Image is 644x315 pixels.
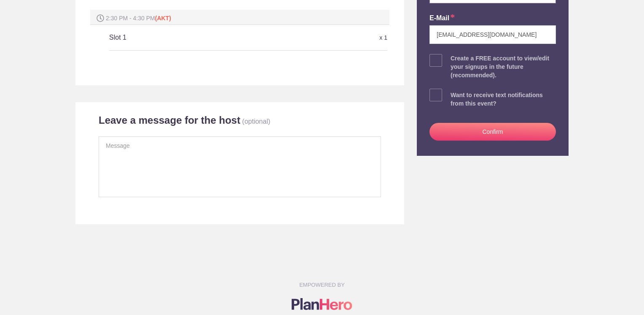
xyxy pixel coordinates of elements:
p: (optional) [242,118,271,125]
div: Want to receive text notifications from this event? [451,91,556,108]
input: e.g. julie@gmail.com [429,25,556,44]
label: E-mail [429,14,455,23]
div: Create a FREE account to view/edit your signups in the future (recommended). [451,54,556,79]
img: Spot time [97,14,104,22]
button: Confirm [429,123,556,141]
span: (AKT) [155,15,171,22]
small: EMPOWERED BY [299,282,345,288]
h5: Slot 1 [109,29,295,46]
h2: Leave a message for the host [99,114,240,127]
img: Logo main planhero [292,298,353,310]
div: x 1 [295,30,387,45]
div: 2:30 PM - 4:30 PM [90,10,389,25]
